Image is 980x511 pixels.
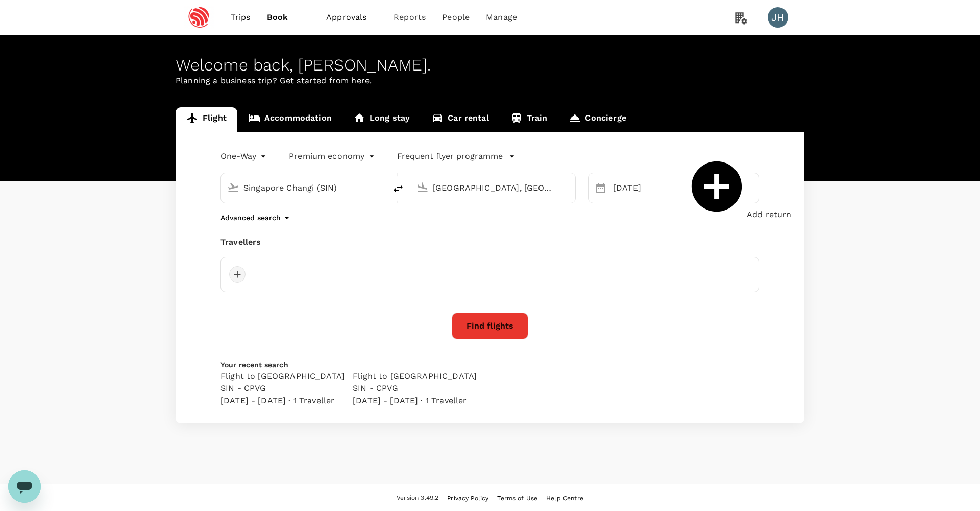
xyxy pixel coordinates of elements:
span: Version 3.49.2 [397,493,438,503]
span: Help Centre [546,495,583,502]
div: One-Way [220,148,268,165]
button: delete [386,176,410,201]
p: Your recent search [220,360,759,370]
span: Privacy Policy [447,495,488,502]
img: Espressif Systems Singapore Pte Ltd [176,6,223,29]
div: Travellers [220,236,759,248]
span: Terms of Use [497,495,537,502]
div: [DATE] - [DATE] · 1 Traveller [220,394,345,407]
a: Help Centre [546,493,583,504]
span: Add return [747,209,792,219]
div: Flight to [GEOGRAPHIC_DATA] [353,370,477,382]
p: Planning a business trip? Get started from here. [176,75,804,87]
span: Book [267,11,288,24]
input: Depart from [243,180,364,196]
iframe: Button to launch messaging window [8,470,41,503]
button: Frequent flyer programme [397,150,515,162]
div: [DATE] - [DATE] · 1 Traveller [353,394,477,407]
a: Concierge [558,107,636,132]
p: Frequent flyer programme [397,150,503,162]
div: SIN - CPVG [353,382,477,394]
span: Trips [231,11,251,24]
div: JH [768,7,788,28]
span: Reports [394,11,426,24]
button: Open [568,187,570,189]
div: Welcome back , [PERSON_NAME] . [176,56,804,75]
a: Accommodation [237,107,342,132]
div: Premium economy [289,148,377,165]
a: Long stay [342,107,421,132]
button: Find flights [452,313,528,339]
span: Manage [486,11,517,24]
span: People [442,11,470,24]
a: Terms of Use [497,493,537,504]
a: Flight [176,107,237,132]
div: SIN - CPVG [220,382,345,394]
a: Car rental [421,107,500,132]
a: Train [500,107,558,132]
a: Privacy Policy [447,493,488,504]
p: Advanced search [220,213,281,223]
input: Going to [433,180,554,196]
button: Advanced search [220,212,293,224]
div: Flight to [GEOGRAPHIC_DATA] [220,370,345,382]
span: Approvals [326,11,377,24]
button: Open [379,187,381,189]
div: [DATE] [609,178,678,198]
